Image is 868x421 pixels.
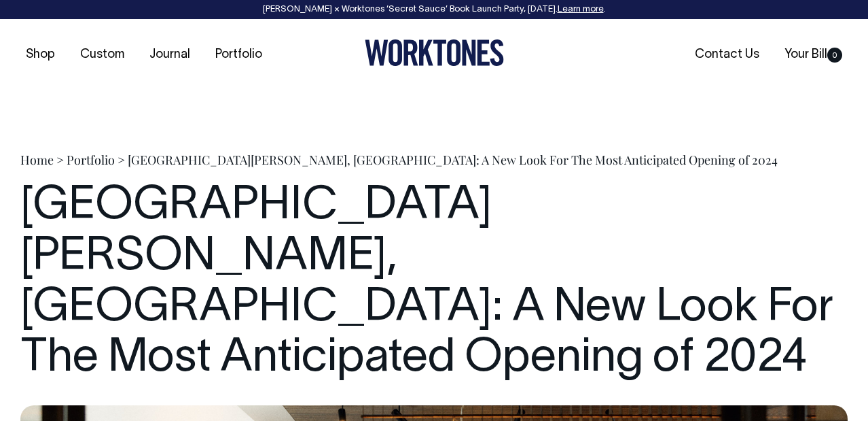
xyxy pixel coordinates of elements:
a: Portfolio [210,44,268,66]
h1: [GEOGRAPHIC_DATA][PERSON_NAME], [GEOGRAPHIC_DATA]: A New Look For The Most Anticipated Opening of... [20,182,848,385]
a: Journal [144,44,196,66]
div: [PERSON_NAME] × Worktones ‘Secret Sauce’ Book Launch Party, [DATE]. . [14,5,854,14]
a: Home [20,152,54,168]
a: Learn more [558,5,604,14]
a: Portfolio [67,152,115,168]
span: [GEOGRAPHIC_DATA][PERSON_NAME], [GEOGRAPHIC_DATA]: A New Look For The Most Anticipated Opening of... [128,152,778,168]
span: 0 [827,48,842,63]
span: > [56,152,64,168]
a: Custom [75,44,130,66]
a: Contact Us [689,44,765,66]
a: Your Bill0 [779,44,848,66]
a: Shop [20,44,60,66]
span: > [117,152,125,168]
